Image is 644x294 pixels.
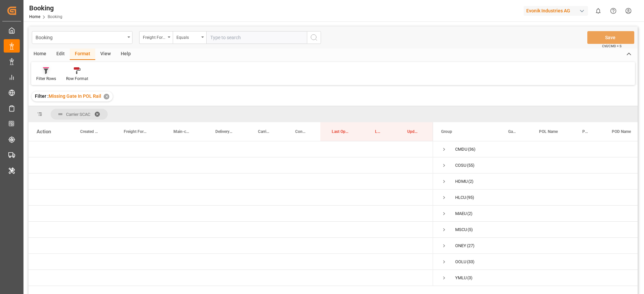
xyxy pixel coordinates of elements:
span: Created At [80,129,98,134]
button: Save [587,31,634,44]
div: Edit [51,49,70,60]
span: (55) [467,158,475,173]
span: POL Name [539,129,558,134]
div: View [95,49,116,60]
div: HDMU [455,174,468,189]
a: Home [29,14,40,19]
span: (33) [467,254,475,270]
button: Help Center [606,3,621,18]
button: Evonik Industries AG [524,4,591,17]
span: Container No. [295,129,306,134]
div: Press SPACE to select this row. [29,173,433,190]
input: Type to search [206,31,307,44]
div: CMDU [455,142,467,157]
div: Press SPACE to select this row. [29,270,433,286]
span: Gate In POL [508,129,517,134]
div: Equals [176,33,199,41]
div: Row Format [66,76,88,82]
div: MSCU [455,222,467,237]
span: Missing Gate In POL Rail [49,93,101,99]
div: Evonik Industries AG [524,6,588,16]
span: Main-carriage No. [173,129,190,134]
div: Action [37,129,51,135]
div: YMLU [455,270,467,286]
div: Press SPACE to select this row. [29,238,433,254]
div: Booking [29,3,62,13]
span: Filter : [35,93,49,99]
div: Press SPACE to select this row. [29,254,433,270]
span: Ctrl/CMD + S [602,44,622,49]
div: Help [116,49,136,60]
div: OOLU [455,254,466,270]
div: Press SPACE to select this row. [29,222,433,238]
div: HLCU [455,190,466,205]
div: Press SPACE to select this row. [29,190,433,206]
span: (95) [467,190,474,205]
span: Carrier SCAC [66,112,90,117]
span: (36) [468,142,476,157]
div: Booking [36,33,125,41]
span: POL Country [582,129,590,134]
span: Carrier Booking No. [258,129,270,134]
span: (3) [467,270,473,286]
div: Filter Rows [36,76,56,82]
button: open menu [173,31,206,44]
span: Group [441,129,452,134]
div: ONEY [455,238,466,253]
button: show 0 new notifications [591,3,606,18]
div: ✕ [104,94,109,99]
span: Last Opened By [375,129,382,134]
span: POD Name [612,129,631,134]
span: Delivery No. [215,129,232,134]
span: Update Last Opened By [407,129,419,134]
div: Freight Forwarder's Reference No. [143,33,166,41]
div: Format [70,49,95,60]
span: Last Opened Date [332,129,350,134]
span: (5) [468,222,473,237]
div: Home [29,49,51,60]
span: (2) [468,174,474,189]
button: search button [307,31,321,44]
span: (2) [467,206,473,221]
div: Press SPACE to select this row. [29,206,433,222]
div: COSU [455,158,466,173]
span: (27) [467,238,475,253]
div: MAEU [455,206,467,221]
span: Freight Forwarder's Reference No. [124,129,148,134]
div: Press SPACE to select this row. [29,157,433,173]
button: open menu [32,31,132,44]
div: Press SPACE to select this row. [29,141,433,157]
button: open menu [139,31,173,44]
